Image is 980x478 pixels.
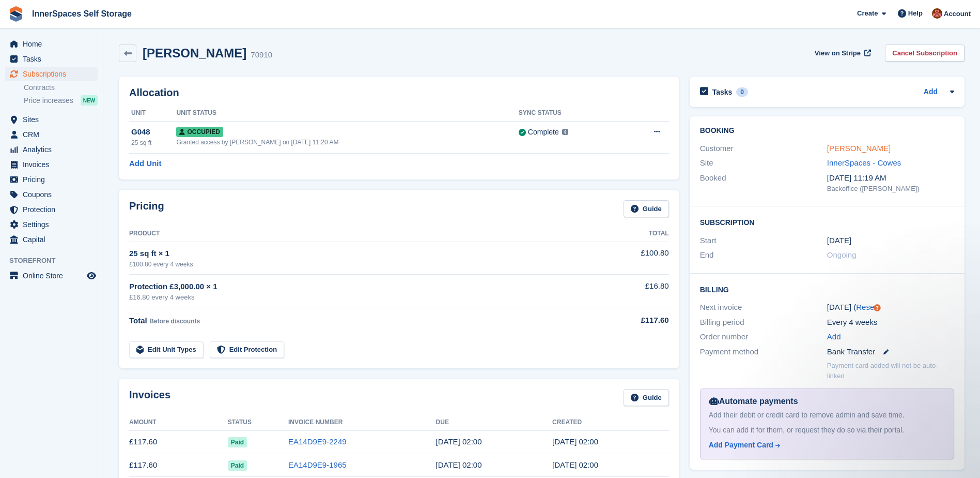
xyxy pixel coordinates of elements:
[131,138,176,147] div: 25 sq ft
[436,414,553,431] th: Due
[23,172,85,187] span: Pricing
[700,217,954,227] h2: Subscription
[149,318,200,325] span: Before discounts
[827,172,954,184] div: [DATE] 11:19 AM
[23,67,85,81] span: Subscriptions
[23,217,85,232] span: Settings
[811,44,873,62] a: View on Stripe
[28,5,136,22] a: InnerSpaces Self Storage
[5,67,98,81] a: menu
[176,105,518,122] th: Unit Status
[176,127,223,137] span: Occupied
[944,9,971,19] span: Account
[700,143,827,155] div: Customer
[5,157,98,172] a: menu
[85,270,98,282] a: Preview store
[129,200,164,217] h2: Pricing
[5,232,98,247] a: menu
[23,232,85,247] span: Capital
[827,235,851,247] time: 2025-02-25 01:00:00 UTC
[23,268,85,283] span: Online Store
[885,44,965,62] a: Cancel Subscription
[228,414,288,431] th: Status
[552,414,669,431] th: Created
[827,361,954,381] p: Payment card added will not be auto-linked
[5,217,98,232] a: menu
[709,425,945,436] div: You can add it for them, or request they do so via their portal.
[857,8,878,19] span: Create
[210,341,284,358] a: Edit Protection
[815,48,861,58] span: View on Stripe
[5,142,98,157] a: menu
[251,49,272,61] div: 70910
[129,87,669,99] h2: Allocation
[700,331,827,343] div: Order number
[700,302,827,313] div: Next invoice
[228,460,247,471] span: Paid
[23,202,85,217] span: Protection
[5,172,98,187] a: menu
[23,37,85,51] span: Home
[436,460,482,469] time: 2025-08-13 01:00:00 UTC
[827,250,857,259] span: Ongoing
[129,260,586,269] div: £100.80 every 4 weeks
[23,127,85,142] span: CRM
[709,440,941,451] a: Add Payment Card
[129,316,147,325] span: Total
[700,346,827,358] div: Payment method
[700,284,954,294] h2: Billing
[288,437,347,446] a: EA14D9E9-2249
[700,157,827,169] div: Site
[624,200,669,217] a: Guide
[5,202,98,217] a: menu
[712,87,733,97] h2: Tasks
[709,410,945,421] div: Add their debit or credit card to remove admin and save time.
[23,142,85,157] span: Analytics
[5,37,98,51] a: menu
[5,112,98,127] a: menu
[129,414,228,431] th: Amount
[519,105,623,122] th: Sync Status
[700,317,827,328] div: Billing period
[129,341,204,358] a: Edit Unit Types
[932,8,942,19] img: Abby Tilley
[709,440,773,451] div: Add Payment Card
[827,302,954,313] div: [DATE] ( )
[736,87,748,97] div: 0
[8,6,24,22] img: stora-icon-8386f47178a22dfd0bd8f6a31ec36ba5ce8667c1dd55bd0f319d3a0aa187defe.svg
[700,172,827,194] div: Booked
[562,129,568,135] img: icon-info-grey-7440780725fd019a000dd9b08b2336e03edf1995a4989e88bcd33f0948082b44.svg
[700,249,827,261] div: End
[129,158,161,170] a: Add Unit
[5,187,98,202] a: menu
[827,331,841,343] a: Add
[436,437,482,446] time: 2025-09-10 01:00:00 UTC
[9,256,103,266] span: Storefront
[129,281,586,293] div: Protection £3,000.00 × 1
[129,248,586,260] div: 25 sq ft × 1
[24,96,73,106] span: Price increases
[552,460,598,469] time: 2025-08-12 01:00:45 UTC
[288,414,436,431] th: Invoice Number
[129,454,228,477] td: £117.60
[709,395,945,408] div: Automate payments
[176,138,518,147] div: Granted access by [PERSON_NAME] on [DATE] 11:20 AM
[131,126,176,138] div: G048
[552,437,598,446] time: 2025-09-09 01:00:39 UTC
[23,112,85,127] span: Sites
[23,52,85,66] span: Tasks
[586,226,669,242] th: Total
[24,95,98,106] a: Price increases NEW
[700,127,954,135] h2: Booking
[129,389,170,406] h2: Invoices
[143,46,246,60] h2: [PERSON_NAME]
[873,303,882,312] div: Tooltip anchor
[129,292,586,303] div: £16.80 every 4 weeks
[288,460,347,469] a: EA14D9E9-1965
[586,275,669,308] td: £16.80
[827,346,954,358] div: Bank Transfer
[5,127,98,142] a: menu
[856,303,876,311] a: Reset
[827,158,901,167] a: InnerSpaces - Cowes
[24,83,98,93] a: Contracts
